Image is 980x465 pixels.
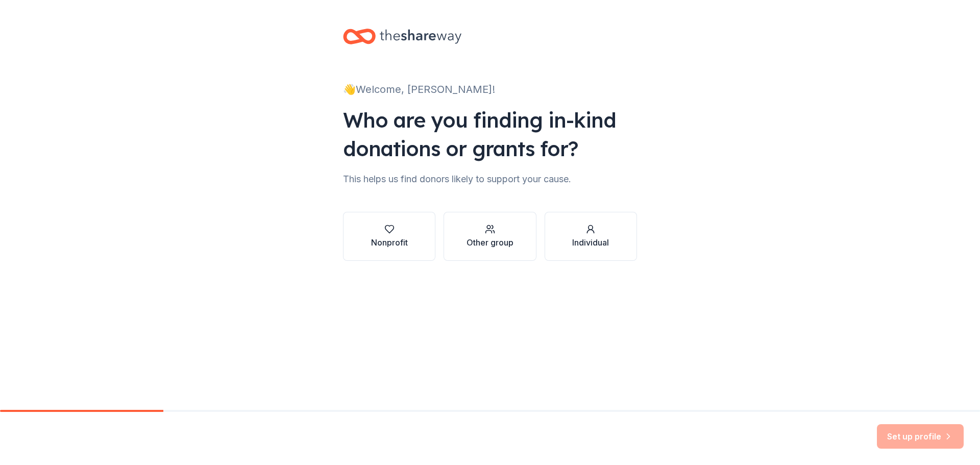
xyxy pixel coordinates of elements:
button: Nonprofit [343,212,435,261]
div: Individual [572,236,609,249]
div: Other group [467,236,513,249]
button: Other group [444,212,536,261]
div: 👋 Welcome, [PERSON_NAME]! [343,81,637,97]
div: Nonprofit [371,236,408,249]
div: Who are you finding in-kind donations or grants for? [343,106,637,163]
button: Individual [545,212,637,261]
div: This helps us find donors likely to support your cause. [343,171,637,187]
